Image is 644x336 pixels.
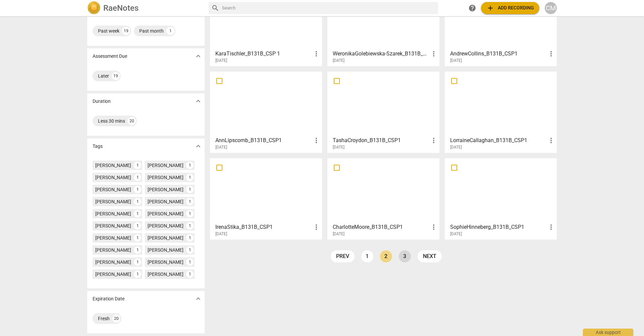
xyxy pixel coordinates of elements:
[186,222,194,229] div: 1
[215,144,227,150] span: [DATE]
[330,161,437,237] a: CharlotteMoore_B131B_CSP1[DATE]
[486,4,534,12] span: Add recording
[134,162,141,169] div: 1
[95,271,131,278] div: [PERSON_NAME]
[148,247,183,253] div: [PERSON_NAME]
[95,259,131,265] div: [PERSON_NAME]
[447,161,554,237] a: SophieHinneberg_B131B_CSP1[DATE]
[134,246,141,254] div: 1
[450,50,547,58] h3: AndrewCollins_B131B_CSP1
[333,144,344,150] span: [DATE]
[186,198,194,205] div: 1
[547,50,555,58] span: more_vert
[186,162,194,169] div: 1
[134,234,141,242] div: 1
[583,329,633,336] div: Ask support
[186,270,194,278] div: 1
[361,250,373,262] a: Page 1
[193,141,203,151] button: Show more
[134,198,141,205] div: 1
[333,136,430,144] h3: TashaCroydon_B131B_CSP1
[215,231,227,237] span: [DATE]
[222,3,435,13] input: Search
[95,247,131,253] div: [PERSON_NAME]
[95,222,131,229] div: [PERSON_NAME]
[193,294,203,304] button: Show more
[333,231,344,237] span: [DATE]
[312,50,320,58] span: more_vert
[87,1,101,15] img: Logo
[194,97,202,105] span: expand_more
[447,74,554,150] a: LorraineCallaghan_B131B_CSP1[DATE]
[134,270,141,278] div: 1
[122,27,130,35] div: 19
[95,198,131,205] div: [PERSON_NAME]
[430,50,438,58] span: more_vert
[148,162,183,169] div: [PERSON_NAME]
[134,222,141,229] div: 1
[148,174,183,181] div: [PERSON_NAME]
[547,223,555,231] span: more_vert
[186,210,194,217] div: 1
[481,2,539,14] button: Upload
[98,118,125,124] div: Less 30 mins
[418,250,442,262] a: next
[134,210,141,217] div: 1
[148,198,183,205] div: [PERSON_NAME]
[93,98,111,105] p: Duration
[193,51,203,61] button: Show more
[95,210,131,217] div: [PERSON_NAME]
[215,58,227,64] span: [DATE]
[128,117,136,125] div: 20
[103,3,139,13] h2: RaeNotes
[139,28,164,34] div: Past month
[399,250,411,262] a: Page 3
[330,74,437,150] a: TashaCroydon_B131B_CSP1[DATE]
[186,186,194,193] div: 1
[380,250,392,262] a: Page 2 is your current page
[95,174,131,181] div: [PERSON_NAME]
[211,4,219,12] span: search
[148,210,183,217] div: [PERSON_NAME]
[98,73,109,79] div: Later
[466,2,478,14] a: Help
[112,314,120,323] div: 20
[95,162,131,169] div: [PERSON_NAME]
[194,52,202,60] span: expand_more
[331,250,355,262] a: prev
[333,50,430,58] h3: WeronikaGolebiewska-Szarek_B131B_CSP1
[148,271,183,278] div: [PERSON_NAME]
[215,223,312,231] h3: IrenaStika_B131B_CSP1
[547,136,555,144] span: more_vert
[486,4,494,12] span: add
[194,295,202,303] span: expand_more
[186,234,194,242] div: 1
[312,136,320,144] span: more_vert
[112,72,120,80] div: 19
[148,222,183,229] div: [PERSON_NAME]
[450,223,547,231] h3: SophieHinneberg_B131B_CSP1
[333,223,430,231] h3: CharlotteMoore_B131B_CSP1
[215,50,312,58] h3: KaraTischler_B131B_CSP 1
[312,223,320,231] span: more_vert
[148,259,183,265] div: [PERSON_NAME]
[87,1,203,15] a: LogoRaeNotes
[134,186,141,193] div: 1
[450,58,462,64] span: [DATE]
[148,235,183,241] div: [PERSON_NAME]
[468,4,476,12] span: help
[450,136,547,144] h3: LorraineCallaghan_B131B_CSP1
[186,246,194,254] div: 1
[193,96,203,106] button: Show more
[98,28,119,34] div: Past week
[93,143,103,150] p: Tags
[166,27,174,35] div: 1
[186,258,194,266] div: 1
[134,174,141,181] div: 1
[430,136,438,144] span: more_vert
[186,174,194,181] div: 1
[212,74,320,150] a: AnnLipscomb_B131B_CSP1[DATE]
[95,235,131,241] div: [PERSON_NAME]
[545,2,557,14] button: CM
